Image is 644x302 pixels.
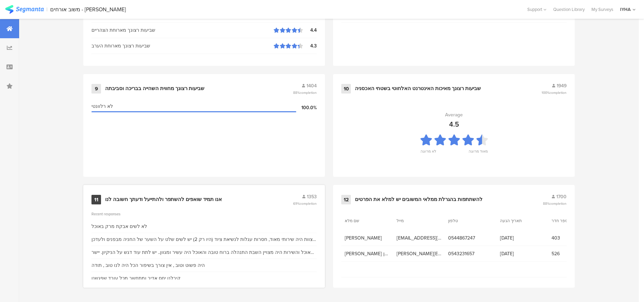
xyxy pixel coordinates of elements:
[445,111,463,118] div: Average
[543,201,567,206] span: 88%
[588,6,617,13] a: My Surveys
[303,42,317,49] div: 4.3
[303,27,317,34] div: 4.4
[557,82,567,89] span: 1949
[549,90,567,95] span: completion
[300,201,317,206] span: completion
[296,104,317,111] div: 100.0%
[91,249,317,256] div: האוכל והשירות היה מצויין השבת התנהלה ברוח טובה והאוכל היה עשיר ומגוון.. יש לתת עוד דגש על הניקיון...
[552,218,582,224] section: מספר חדר
[448,218,479,224] section: טלפון
[293,201,317,206] span: 69%
[620,6,631,13] div: IYHA
[552,250,597,257] span: 526
[449,119,459,129] div: 4.5
[91,42,274,49] div: שביעות רצונך מארוחת הערב
[341,84,351,94] div: 10
[46,5,47,13] div: |
[91,275,181,282] div: קיבלנו יחס אדיב ומתחשב מכל עובד שפגשנו
[397,218,427,224] section: מייל
[549,201,567,206] span: completion
[542,90,567,95] span: 100%
[500,250,545,257] span: [DATE]
[91,223,147,230] div: לא לשים אבקת מרק באוכל
[397,234,442,242] span: [EMAIL_ADDRESS][DOMAIN_NAME]
[355,85,481,92] div: שביעות רצונך מאיכות האינטרנט האלחוטי בשטחי האכסניה
[355,196,483,203] div: להשתתפות בהגרלת ממלאי המשובים יש למלא את הפרטים
[448,250,493,257] span: 0543231657
[91,27,274,34] div: שביעות רצונך מארוחת הצהריים
[527,4,546,15] div: Support
[397,250,442,257] span: [PERSON_NAME][EMAIL_ADDRESS][DOMAIN_NAME]
[91,103,113,110] span: לא רלוונטי
[500,218,531,224] section: תאריך הגעה
[91,262,205,269] div: היה פשוט וטוב , אין צורך בשיפור הכל היה לנו טוב , תודה
[420,148,436,158] div: לא מרוצה
[345,234,390,242] span: [PERSON_NAME]
[5,5,44,14] img: segmanta logo
[50,6,126,13] div: משוב אורחים - [PERSON_NAME]
[345,250,390,257] span: [PERSON_NAME] ביתן [PERSON_NAME]
[91,236,317,243] div: הצוות היה שירותי מאוד, חסרות עגלות לנשיאת ציוד (היו רק 2) יש לשים שלט על השער של החניה מבפנים ולע...
[556,193,567,200] span: 1700
[448,234,493,242] span: 0544867247
[91,195,101,204] div: 11
[105,85,204,92] div: שביעות רצונך מחווית השהייה בבריכה וסביבתה
[91,84,101,94] div: 9
[293,90,317,95] span: 88%
[105,196,222,203] div: אנו תמיד שואפים להשתפר ולהתייעל ודעתך חשובה לנו
[550,6,588,13] a: Question Library
[469,148,488,158] div: מאוד מרוצה
[307,193,317,200] span: 1353
[341,195,351,204] div: 12
[552,234,597,242] span: 403
[300,90,317,95] span: completion
[345,218,375,224] section: שם מלא
[306,82,317,89] span: 1404
[500,234,545,242] span: [DATE]
[91,211,317,217] div: Recent responses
